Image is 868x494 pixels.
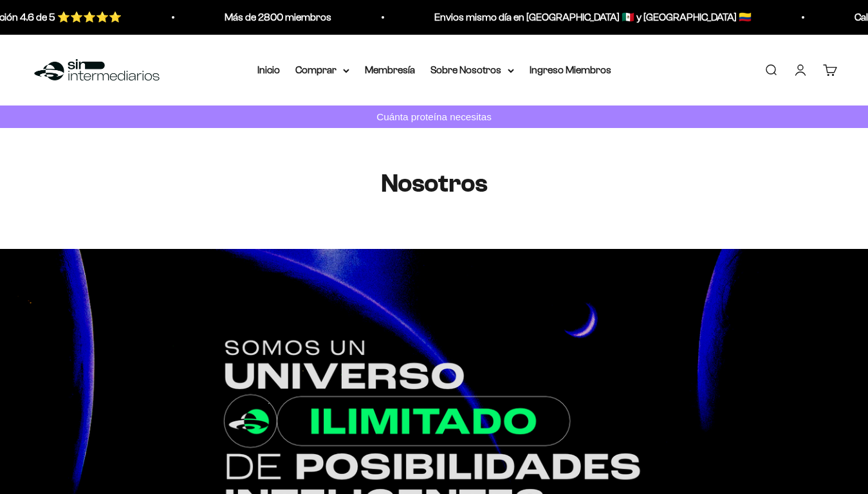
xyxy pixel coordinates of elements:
summary: Sobre Nosotros [430,62,514,78]
a: Inicio [257,64,280,75]
a: Membresía [365,64,415,75]
p: Más de 2800 miembros [217,9,324,26]
summary: Comprar [295,62,349,78]
p: Cuánta proteína necesitas [373,109,495,125]
a: Ingreso Miembros [530,64,611,75]
h1: Nosotros [203,169,666,197]
p: Envios mismo día en [GEOGRAPHIC_DATA] 🇲🇽 y [GEOGRAPHIC_DATA] 🇨🇴 [427,9,744,26]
